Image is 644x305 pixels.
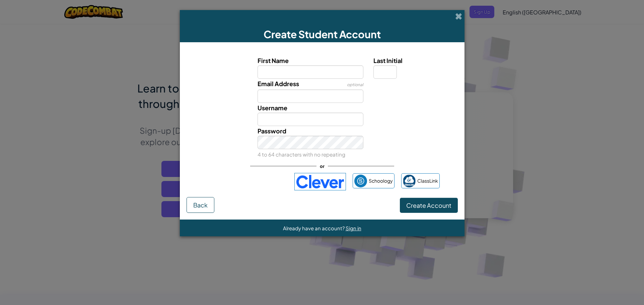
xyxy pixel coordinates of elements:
[346,225,361,231] a: Sign in
[193,201,208,209] span: Back
[400,198,458,213] button: Create Account
[258,151,345,158] small: 4 to 64 characters with no repeating
[347,82,363,87] span: optional
[187,197,214,213] button: Back
[264,28,381,41] span: Create Student Account
[258,57,289,64] span: First Name
[406,201,451,209] span: Create Account
[201,174,291,189] iframe: Sign in with Google Button
[417,176,438,186] span: ClassLink
[283,225,346,231] span: Already have an account?
[258,127,286,135] span: Password
[316,161,328,171] span: or
[294,173,346,190] img: clever-logo-blue.png
[373,57,403,64] span: Last Initial
[369,176,393,186] span: Schoology
[354,175,367,187] img: schoology.png
[403,175,416,187] img: classlink-logo-small.png
[258,80,299,87] span: Email Address
[258,104,287,112] span: Username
